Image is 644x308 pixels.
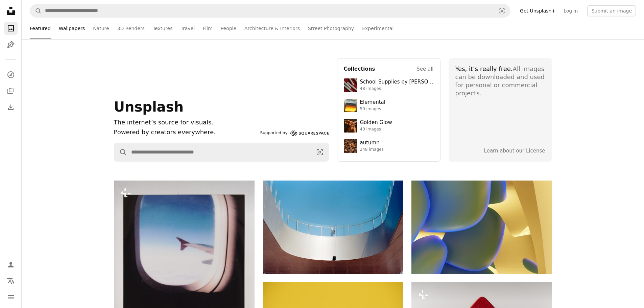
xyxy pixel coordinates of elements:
p: Powered by creators everywhere. [114,127,258,137]
a: Modern architecture with a person on a balcony [263,224,403,230]
div: School Supplies by [PERSON_NAME] [360,79,434,86]
a: Log in / Sign up [4,258,18,271]
div: autumn [360,140,384,146]
a: Nature [93,18,109,39]
form: Find visuals sitewide [114,143,329,162]
div: 248 images [360,147,384,152]
span: Unsplash [114,99,184,115]
div: 48 images [360,86,434,92]
a: autumn248 images [344,139,434,153]
h4: Collections [344,65,375,73]
button: Menu [4,290,18,304]
button: Visual search [311,143,329,161]
img: premium_photo-1715107534993-67196b65cde7 [344,78,357,92]
a: Get Unsplash+ [516,5,559,16]
a: People [221,18,237,39]
a: Film [203,18,212,39]
a: Illustrations [4,38,18,51]
a: Explore [4,68,18,81]
a: School Supplies by [PERSON_NAME]48 images [344,78,434,92]
a: Wallpapers [59,18,85,39]
a: Download History [4,100,18,114]
a: Learn about our License [484,148,545,154]
h1: The internet’s source for visuals. [114,118,258,127]
button: Search Unsplash [30,4,42,17]
a: Photos [4,22,18,35]
form: Find visuals sitewide [30,4,510,18]
div: 40 images [360,127,392,132]
div: All images can be downloaded and used for personal or commercial projects. [455,65,545,97]
button: Visual search [494,4,510,17]
a: Golden Glow40 images [344,119,434,133]
a: Experimental [362,18,393,39]
button: Search Unsplash [114,143,127,161]
a: See all [416,65,433,73]
div: Elemental [360,99,385,106]
img: premium_photo-1754759085924-d6c35cb5b7a4 [344,119,357,133]
a: Collections [4,84,18,98]
a: View from an airplane window, looking at the wing. [114,260,255,266]
div: Golden Glow [360,119,392,126]
img: premium_photo-1751985761161-8a269d884c29 [344,99,357,112]
img: photo-1637983927634-619de4ccecac [344,139,357,153]
a: Architecture & Interiors [244,18,300,39]
span: Yes, it’s really free. [455,65,513,72]
a: Home — Unsplash [4,4,18,19]
button: Language [4,274,18,288]
a: Abstract organic shapes with blue and yellow gradients [411,224,552,230]
a: 3D Renders [117,18,145,39]
a: Elemental50 images [344,99,434,112]
img: Modern architecture with a person on a balcony [263,181,403,274]
div: 50 images [360,106,385,112]
a: Log in [559,5,582,16]
button: Submit an image [587,5,636,16]
a: Street Photography [308,18,354,39]
a: Travel [181,18,195,39]
img: Abstract organic shapes with blue and yellow gradients [411,181,552,274]
a: Supported by [260,129,329,137]
a: Textures [153,18,173,39]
